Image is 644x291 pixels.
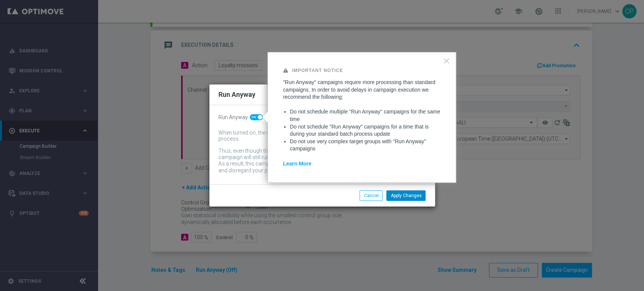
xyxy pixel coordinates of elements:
[283,79,441,101] p: "Run Anyway" campaigns require more processing than standard campaigns. In order to avoid delays ...
[218,148,415,161] div: Thus, even though the batch-data process might not be complete by then, the campaign will still r...
[218,161,415,175] div: As a result, this campaign might include customers whose data has been changed and disregard your...
[218,114,248,121] span: Run Anyway
[218,130,415,142] div: When turned on, the campaign will be executed regardless of your site's batch-data process.
[443,55,450,67] button: Close
[292,68,343,73] strong: Important Notice
[218,90,255,99] h2: Run Anyway
[290,123,441,138] li: Do not schedule "Run Anyway" campaigns for a time that is during your standard batch process update
[283,161,311,167] a: Learn More
[386,190,426,201] button: Apply Changes
[290,138,441,153] li: Do not use very complex target groups with "Run Anyway" campaigns
[290,108,441,123] li: Do not schedule multiple "Run Anyway" campaigns for the same time
[360,190,383,201] button: Cancel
